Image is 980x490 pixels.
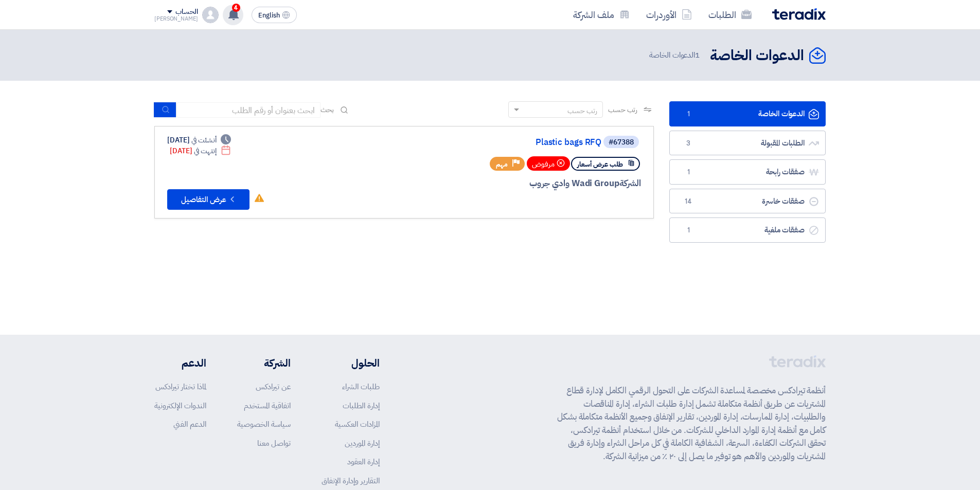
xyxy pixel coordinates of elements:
li: الحلول [322,355,380,371]
a: صفقات رابحة1 [669,159,826,185]
li: الدعم [154,355,206,371]
span: الدعوات الخاصة [649,49,702,61]
span: رتب حسب [608,104,637,115]
a: الطلبات [700,3,760,27]
span: الشركة [619,177,642,190]
div: مرفوض [527,156,570,171]
a: سياسة الخصوصية [237,419,291,430]
div: [DATE] [170,146,231,156]
span: بحث [320,104,334,115]
a: تواصل معنا [257,438,291,449]
div: رتب حسب [567,105,597,116]
a: Plastic bags RFQ [396,138,601,147]
span: 1 [682,109,694,119]
a: عن تيرادكس [256,381,291,392]
span: 4 [232,4,240,12]
a: طلبات الشراء [342,381,380,392]
div: [PERSON_NAME] [154,16,198,22]
a: الأوردرات [638,3,700,27]
a: ملف الشركة [565,3,638,27]
a: صفقات خاسرة14 [669,189,826,214]
img: profile_test.png [202,7,219,23]
a: الندوات الإلكترونية [154,400,206,411]
div: الحساب [175,8,198,16]
li: الشركة [237,355,291,371]
a: التقارير وإدارة الإنفاق [322,475,380,486]
span: مهم [496,159,508,169]
a: إدارة الطلبات [343,400,380,411]
a: اتفاقية المستخدم [244,400,291,411]
a: إدارة الموردين [345,438,380,449]
h2: الدعوات الخاصة [710,46,804,66]
img: Teradix logo [772,8,826,20]
span: 14 [682,196,694,207]
a: المزادات العكسية [335,419,380,430]
span: 3 [682,138,694,149]
div: Wadi Group وادي جروب [394,177,641,190]
a: الطلبات المقبولة3 [669,131,826,156]
span: 1 [682,167,694,177]
a: صفقات ملغية1 [669,217,826,243]
a: الدعم الفني [173,419,206,430]
p: أنظمة تيرادكس مخصصة لمساعدة الشركات على التحول الرقمي الكامل لإدارة قطاع المشتريات عن طريق أنظمة ... [557,384,826,463]
a: لماذا تختار تيرادكس [155,381,206,392]
span: أنشئت في [191,135,216,146]
span: English [258,12,280,19]
button: English [252,7,297,23]
button: عرض التفاصيل [167,189,250,210]
span: إنتهت في [194,146,216,156]
input: ابحث بعنوان أو رقم الطلب [176,102,320,118]
span: 1 [682,225,694,235]
a: الدعوات الخاصة1 [669,101,826,126]
a: إدارة العقود [347,456,380,467]
span: 1 [695,49,700,61]
span: طلب عرض أسعار [577,159,623,169]
div: [DATE] [167,135,231,146]
div: #67388 [609,139,634,146]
